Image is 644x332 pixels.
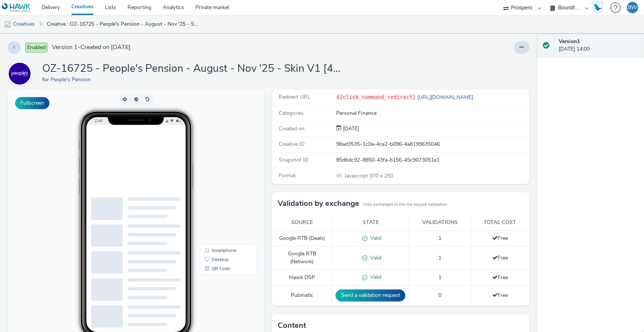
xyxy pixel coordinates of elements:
span: Version 1 - Created on [DATE] [52,43,131,52]
span: Desktop [204,168,221,172]
td: Google RTB (Network) [272,246,332,270]
span: for [42,76,51,83]
a: Creative : OZ-16725 - People's Pension - August - Nov '25 - Skin V1 [427344088] [43,15,204,33]
div: 85dbdc92-8850-43fa-b156-45c9073051e1 [336,156,528,164]
div: Creation 26 August 2025, 14:00 [341,125,359,133]
span: Free [492,254,508,261]
span: 1 [438,274,441,281]
small: Only exchanges in this list require validation [363,202,447,208]
span: [DATE] [341,125,359,132]
th: Total cost [470,215,529,230]
th: Validations [409,215,470,230]
button: Send a validation request [335,289,405,301]
span: Redirect URL [279,93,310,100]
span: Creative ID [279,141,304,148]
td: Pubmatic [272,286,332,306]
span: 1 [438,235,441,242]
th: Source [272,215,332,230]
a: People's Pension [8,70,35,77]
span: Free [492,274,508,281]
span: Valid [367,273,381,281]
img: Hawk Academy [592,2,603,14]
li: Smartphone [194,156,247,165]
span: 970 x 250 [344,172,393,179]
img: People's Pension [9,63,31,85]
span: Free [492,235,508,242]
span: Free [492,292,508,299]
span: Javascript [344,172,369,179]
span: Format [279,172,296,179]
span: QR Code [204,177,222,181]
a: [URL][DOMAIN_NAME] [416,94,476,101]
span: Valid [367,254,381,261]
span: Valid [367,235,381,242]
button: Fullscreen [15,97,49,109]
span: Created on [279,125,304,132]
span: Snapshot ID [279,156,308,164]
code: ${click_command_redirect} [336,94,416,100]
a: Hawk Academy [592,2,606,14]
div: [DATE] 14:00 [559,38,638,53]
h1: OZ-16725 - People's Pension - August - Nov '25 - Skin V1 [427344088] [42,62,344,76]
th: State [332,215,409,230]
span: Categories [279,110,304,117]
li: QR Code [194,174,247,184]
h3: Content [278,320,306,331]
span: 0 [438,292,441,299]
td: Hawk DSP [272,270,332,286]
span: 1 [438,254,441,261]
span: Enabled [25,43,48,53]
div: 98ad3535-1c0a-4ce2-b096-4a8199635046 [336,141,528,148]
img: mobile [4,21,11,28]
li: Desktop [194,165,247,174]
span: 12:40 [87,29,95,33]
a: People's Pension [51,76,94,83]
h3: Validation by exchange [278,198,359,209]
strong: Version 1 [559,38,580,45]
img: undefined Logo [2,3,31,12]
div: Personal Finance [336,110,528,117]
span: Smartphone [204,159,229,163]
td: Google RTB (Deals) [272,230,332,246]
div: BW [628,2,637,13]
